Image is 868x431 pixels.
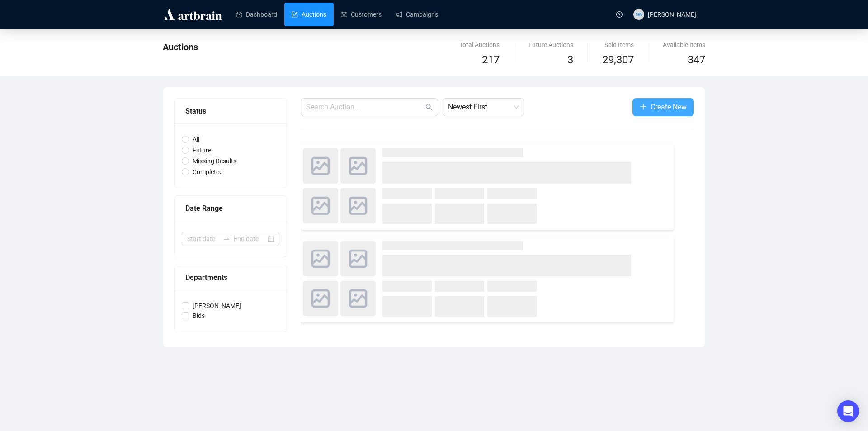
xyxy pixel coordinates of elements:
[189,134,203,144] span: All
[663,40,705,50] div: Available Items
[688,53,705,66] span: 347
[292,3,326,26] a: Auctions
[425,104,433,111] span: search
[396,3,438,26] a: Campaigns
[223,235,230,242] span: to
[837,400,859,422] div: Open Intercom Messenger
[189,167,226,177] span: Completed
[636,11,642,18] span: MW
[303,281,338,316] img: photo.svg
[303,148,338,184] img: photo.svg
[640,103,647,110] span: plus
[185,105,276,117] div: Status
[236,3,277,26] a: Dashboard
[341,3,382,26] a: Customers
[567,53,573,66] span: 3
[648,11,696,18] span: [PERSON_NAME]
[223,235,230,242] span: swap-right
[187,234,219,244] input: Start date
[163,42,198,52] span: Auctions
[234,234,266,244] input: End date
[448,99,519,116] span: Newest First
[189,156,240,166] span: Missing Results
[185,203,276,214] div: Date Range
[189,311,208,321] span: Bids
[163,7,223,22] img: logo
[459,40,500,50] div: Total Auctions
[340,281,376,316] img: photo.svg
[189,145,215,155] span: Future
[602,52,634,69] span: 29,307
[616,11,623,18] span: question-circle
[340,241,376,276] img: photo.svg
[189,301,245,311] span: [PERSON_NAME]
[303,188,338,223] img: photo.svg
[651,101,687,113] span: Create New
[340,148,376,184] img: photo.svg
[528,40,573,50] div: Future Auctions
[602,40,634,50] div: Sold Items
[632,98,694,116] button: Create New
[303,241,338,276] img: photo.svg
[340,188,376,223] img: photo.svg
[482,53,500,66] span: 217
[306,102,424,113] input: Search Auction...
[185,272,276,283] div: Departments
